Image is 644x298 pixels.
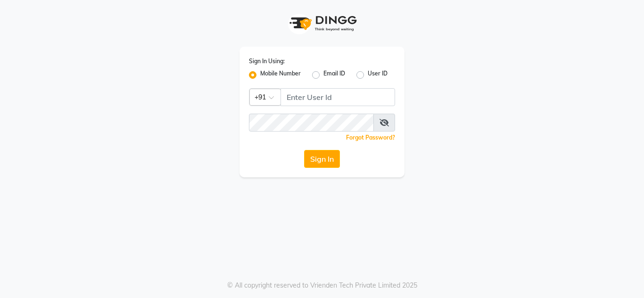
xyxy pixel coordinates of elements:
img: logo1.svg [284,9,360,37]
button: Sign In [304,150,340,168]
label: Email ID [323,69,345,81]
label: User ID [368,69,388,81]
a: Forgot Password? [346,134,395,141]
label: Sign In Using: [249,57,285,66]
input: Username [281,88,395,106]
input: Username [249,114,374,132]
label: Mobile Number [260,69,301,81]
